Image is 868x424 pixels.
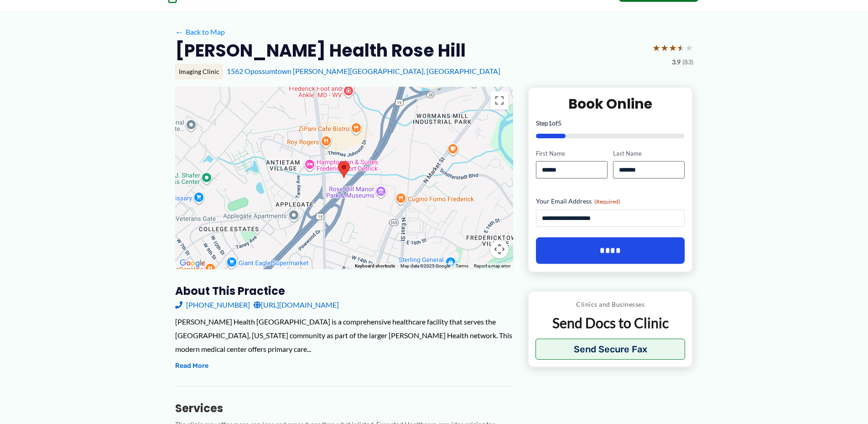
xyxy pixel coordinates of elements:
[456,263,468,268] a: Terms (opens in new tab)
[669,39,677,56] span: ★
[175,361,208,372] button: Read More
[355,263,395,269] button: Keyboard shortcuts
[535,298,686,310] p: Clinics and Businesses
[536,120,685,126] p: Step of
[677,39,685,56] span: ★
[490,91,509,110] button: Toggle fullscreen view
[474,263,510,268] a: Report a map error
[175,27,184,36] span: ←
[490,240,509,258] button: Map camera controls
[175,401,513,415] h3: Services
[536,95,685,113] h2: Book Online
[685,39,693,56] span: ★
[175,298,250,312] a: [PHONE_NUMBER]
[535,339,686,360] button: Send Secure Fax
[535,314,686,332] p: Send Docs to Clinic
[175,39,466,62] h2: [PERSON_NAME] Health Rose Hill
[672,56,681,68] span: 3.9
[175,25,225,39] a: ←Back to Map
[227,67,500,75] a: 1562 Opossumtown [PERSON_NAME][GEOGRAPHIC_DATA], [GEOGRAPHIC_DATA]
[613,149,685,158] label: Last Name
[652,39,660,56] span: ★
[400,263,450,268] span: Map data ©2025 Google
[660,39,669,56] span: ★
[177,257,208,269] img: Google
[175,284,513,298] h3: About this practice
[536,197,685,206] label: Your Email Address
[536,149,608,158] label: First Name
[682,56,693,68] span: (83)
[177,257,208,269] a: Open this area in Google Maps (opens a new window)
[175,64,223,79] div: Imaging Clinic
[548,119,552,127] span: 1
[175,315,513,356] div: [PERSON_NAME] Health [GEOGRAPHIC_DATA] is a comprehensive healthcare facility that serves the [GE...
[594,198,620,205] span: (Required)
[254,298,339,312] a: [URL][DOMAIN_NAME]
[558,119,561,127] span: 5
